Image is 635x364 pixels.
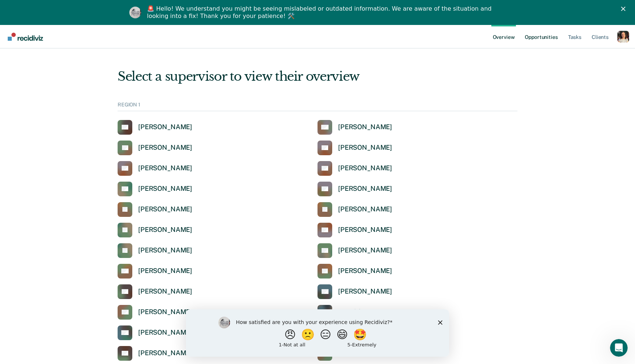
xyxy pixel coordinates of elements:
div: [PERSON_NAME] [138,205,192,214]
a: [PERSON_NAME] [118,346,192,361]
a: [PERSON_NAME] [118,243,192,258]
button: Profile dropdown button [617,31,629,43]
a: [PERSON_NAME] [118,223,192,237]
a: [PERSON_NAME] [118,141,192,155]
a: [PERSON_NAME] [118,305,192,320]
div: [PERSON_NAME] [338,308,392,316]
div: [PERSON_NAME] [138,226,192,234]
div: [PERSON_NAME] [138,123,192,131]
div: [PERSON_NAME] [138,267,192,275]
iframe: Intercom live chat [610,339,628,357]
div: [PERSON_NAME] [338,205,392,214]
div: [PERSON_NAME] [338,164,392,172]
a: Overview [491,25,516,48]
a: [PERSON_NAME] [317,284,392,299]
div: [PERSON_NAME] [138,246,192,255]
a: [PERSON_NAME] [118,202,192,217]
div: [PERSON_NAME] [138,349,192,357]
a: [PERSON_NAME] [118,120,192,135]
div: [PERSON_NAME] [138,287,192,296]
div: [PERSON_NAME] [138,328,192,337]
div: [PERSON_NAME] [338,267,392,275]
div: REGION 1 [118,102,517,111]
a: [PERSON_NAME] [317,161,392,176]
a: Clients [590,25,610,48]
a: [PERSON_NAME] [317,120,392,135]
div: [PERSON_NAME] [338,185,392,193]
a: [PERSON_NAME] [317,223,392,237]
div: 🚨 Hello! We understand you might be seeing mislabeled or outdated information. We are aware of th... [147,5,494,20]
a: [PERSON_NAME] [317,202,392,217]
img: Profile image for Kim [129,7,141,18]
a: [PERSON_NAME] [118,325,192,340]
div: [PERSON_NAME] [338,287,392,296]
div: Close [621,7,628,11]
div: [PERSON_NAME] [138,308,192,316]
div: [PERSON_NAME] [138,143,192,152]
a: [PERSON_NAME] [317,243,392,258]
div: [PERSON_NAME] [138,185,192,193]
div: [PERSON_NAME] [138,164,192,172]
a: Opportunities [523,25,559,48]
a: [PERSON_NAME] [317,264,392,279]
a: [PERSON_NAME] [317,182,392,196]
a: [PERSON_NAME] [118,161,192,176]
img: Recidiviz [8,33,43,41]
div: [PERSON_NAME] [338,246,392,255]
iframe: Survey by Kim from Recidiviz [186,309,449,357]
a: Tasks [567,25,583,48]
a: [PERSON_NAME] [118,264,192,279]
a: [PERSON_NAME] [317,141,392,155]
div: [PERSON_NAME] [338,123,392,131]
div: Select a supervisor to view their overview [118,69,517,84]
a: [PERSON_NAME] [118,182,192,196]
div: [PERSON_NAME] [338,143,392,152]
div: [PERSON_NAME] [338,226,392,234]
a: [PERSON_NAME] [317,305,392,320]
a: [PERSON_NAME] [118,284,192,299]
